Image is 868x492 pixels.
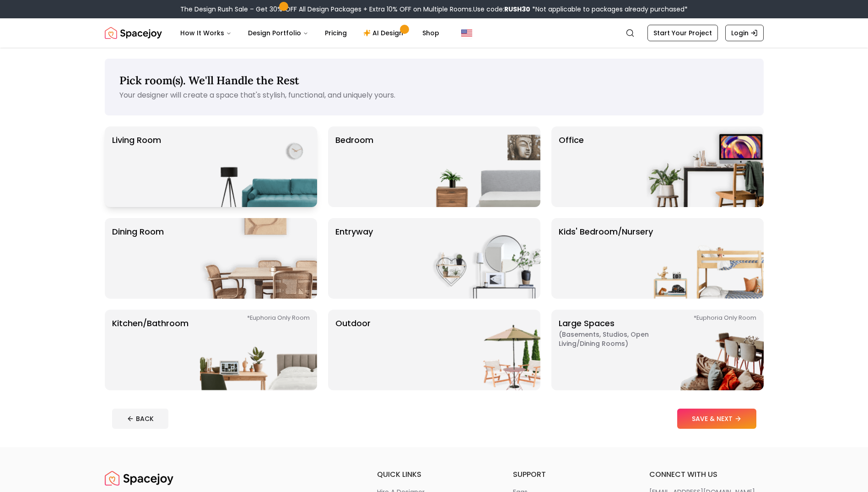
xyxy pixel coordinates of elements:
p: Living Room [112,134,161,200]
nav: Main [173,24,447,42]
span: Use code: [473,5,530,14]
img: Bedroom [423,126,540,207]
p: entryway [335,225,373,291]
p: Kids' Bedroom/Nursery [559,225,653,291]
button: How It Works [173,24,239,42]
img: Outdoor [423,310,540,390]
p: Kitchen/Bathroom [112,317,189,383]
button: SAVE & NEXT [677,409,756,429]
img: Spacejoy Logo [105,24,162,42]
a: AI Design [356,24,413,42]
a: Login [725,25,764,41]
a: Shop [415,24,447,42]
a: Start Your Project [647,25,718,41]
img: Living Room [200,126,317,207]
span: *Not applicable to packages already purchased* [530,5,688,14]
p: Bedroom [335,134,373,200]
b: RUSH30 [504,5,530,14]
p: Large Spaces [559,317,673,383]
img: Large Spaces *Euphoria Only [647,310,764,390]
h6: connect with us [649,469,764,480]
h6: support [513,469,627,480]
p: Office [559,134,584,200]
img: Office [647,126,764,207]
img: Spacejoy Logo [105,469,173,487]
a: Spacejoy [105,24,162,42]
nav: Global [105,18,764,48]
img: entryway [423,218,540,299]
a: Pricing [318,24,354,42]
p: Dining Room [112,225,164,291]
h6: quick links [377,469,491,480]
img: Kitchen/Bathroom *Euphoria Only [200,310,317,390]
img: United States [461,27,472,38]
img: Dining Room [200,218,317,299]
p: Outdoor [335,317,371,383]
button: BACK [112,409,168,429]
img: Kids' Bedroom/Nursery [647,218,764,299]
span: ( Basements, Studios, Open living/dining rooms ) [559,330,673,348]
div: The Design Rush Sale – Get 30% OFF All Design Packages + Extra 10% OFF on Multiple Rooms. [180,5,688,14]
a: Spacejoy [105,469,173,487]
p: Your designer will create a space that's stylish, functional, and uniquely yours. [119,90,749,101]
button: Design Portfolio [241,24,316,42]
span: Pick room(s). We'll Handle the Rest [119,73,299,87]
